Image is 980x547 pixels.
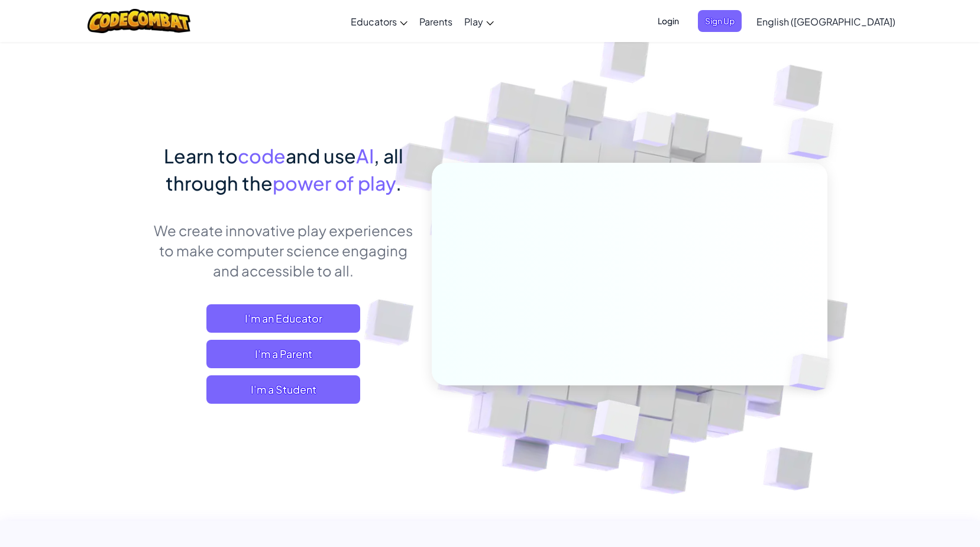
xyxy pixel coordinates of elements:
img: Overlap cubes [562,375,668,473]
a: Parents [413,5,458,37]
span: Play [464,15,483,28]
img: Overlap cubes [764,89,866,189]
span: Learn to [164,144,238,168]
img: Overlap cubes [769,329,858,416]
span: English ([GEOGRAPHIC_DATA]) [756,15,895,28]
a: I'm an Educator [206,304,360,333]
span: and use [286,144,356,168]
img: CodeCombat logo [88,9,191,33]
p: We create innovative play experiences to make computer science engaging and accessible to all. [153,220,414,281]
span: Educators [351,15,397,28]
a: Educators [345,5,413,37]
a: English ([GEOGRAPHIC_DATA]) [751,5,901,37]
span: AI [356,144,374,168]
button: I'm a Student [206,375,360,404]
img: Overlap cubes [610,88,696,176]
button: Sign Up [698,10,742,32]
span: . [396,171,402,195]
span: code [238,144,286,168]
span: power of play [273,171,396,195]
a: I'm a Parent [206,340,360,368]
a: Play [458,5,500,37]
button: Login [651,10,686,32]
